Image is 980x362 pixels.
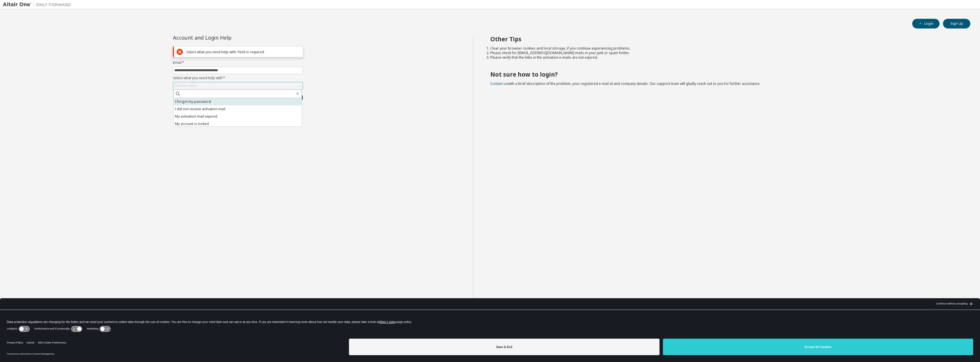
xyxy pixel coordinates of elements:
div: Account and Login Help [173,35,277,40]
div: Click to select [173,82,303,89]
span: with a brief description of the problem, your registered e-mail id and company details. Our suppo... [490,81,760,86]
img: Altair One [3,2,74,7]
li: I forgot my password [173,98,302,105]
li: Please verify that the links in the activation e-mails are not expired. [490,55,960,60]
div: Select what you need help with: Field is required [186,50,300,54]
label: Email [173,60,303,65]
label: Select what you need help with [173,76,303,80]
li: Please check for [EMAIL_ADDRESS][DOMAIN_NAME] mails in your junk or spam folder. [490,51,960,55]
button: Sign Up [943,19,970,28]
div: Click to select [174,83,197,88]
h2: Other Tips [490,35,960,43]
li: Clear your browser cookies and local storage, if you continue experiencing problems. [490,46,960,51]
button: Login [912,19,940,28]
h2: Not sure how to login? [490,71,960,78]
a: Contact us [490,81,508,86]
